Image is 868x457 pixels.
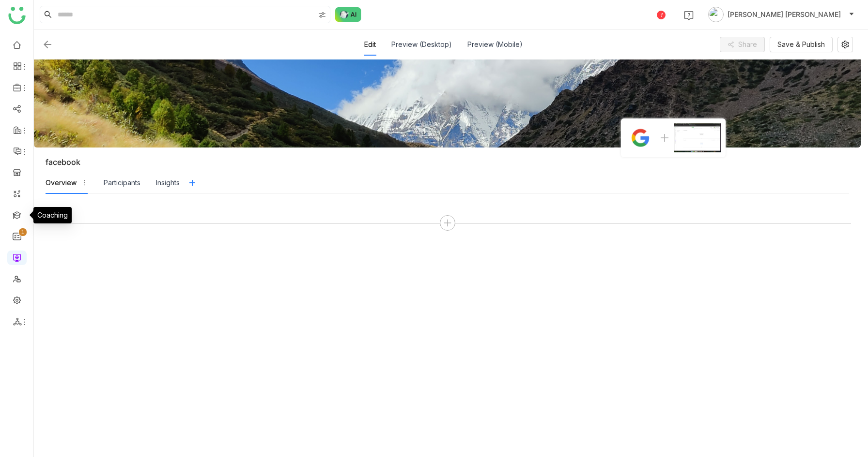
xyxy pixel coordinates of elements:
[46,177,77,188] div: Overview
[46,157,861,167] div: facebook
[364,33,376,56] div: Edit
[684,11,694,20] img: help.svg
[104,177,140,188] div: Participants
[335,7,361,22] img: ask-buddy-normal.svg
[156,177,180,188] div: Insights
[777,39,825,50] span: Save & Publish
[770,37,833,52] button: Save & Publish
[720,37,765,52] button: Share
[8,7,26,24] img: logo
[708,7,724,22] img: avatar
[728,9,841,20] span: [PERSON_NAME] [PERSON_NAME]
[42,39,53,50] img: back.svg
[391,33,452,56] div: Preview (Desktop)
[467,33,523,56] div: Preview (Mobile)
[657,11,666,19] div: 1
[19,228,27,236] nz-badge-sup: 1
[706,7,856,22] button: [PERSON_NAME] [PERSON_NAME]
[33,207,72,223] div: Coaching
[21,227,25,237] p: 1
[318,11,326,19] img: search-type.svg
